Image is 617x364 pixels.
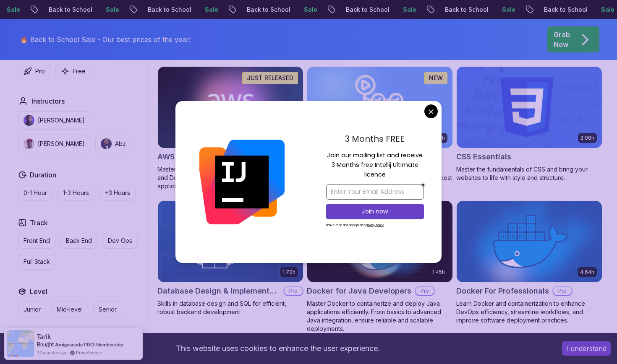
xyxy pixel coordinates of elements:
p: Back to School [438,5,495,14]
img: provesource social proof notification image [7,330,34,357]
p: 1.45h [432,269,445,276]
button: Mid-level [51,302,88,317]
button: Front End [18,233,55,249]
p: NEW [429,74,443,82]
a: ProveSource [76,349,102,356]
p: Mid-level [57,305,83,314]
p: Grab Now [554,29,570,49]
button: instructor img[PERSON_NAME] [18,135,90,153]
button: Back End [60,233,97,249]
p: Free [73,67,86,75]
img: instructor img [24,115,34,126]
h2: Instructors [31,96,65,106]
p: Sale [99,5,125,14]
p: Pro [416,287,434,295]
p: Back to School [339,5,396,14]
img: instructor img [24,138,34,149]
img: CSS Essentials card [457,67,602,148]
p: Sale [495,5,522,14]
p: 🔥 Back to School Sale - Our best prices of the year! [20,34,191,44]
button: Dev Ops [102,233,138,249]
img: instructor img [101,138,112,149]
button: Junior [18,302,46,317]
h2: Level [30,286,47,296]
span: Tarik [37,333,51,340]
a: Docker for Java Developers card1.45hDocker for Java DevelopersProMaster Docker to containerize an... [307,200,453,333]
button: 0-1 Hour [18,185,52,201]
h2: Docker For Professionals [456,285,549,297]
a: CI/CD with GitHub Actions card2.63hNEWCI/CD with GitHub ActionsProMaster CI/CD pipelines with Git... [307,66,453,190]
img: AWS for Developers card [158,67,303,148]
button: instructor img[PERSON_NAME] [18,111,90,130]
p: Pro [553,287,572,295]
span: Bought [37,341,54,348]
h2: Duration [30,170,56,180]
p: [PERSON_NAME] [38,116,85,125]
div: This website uses cookies to enhance the user experience. [6,339,549,358]
button: Accept cookies [562,341,611,356]
p: 1.70h [282,269,295,276]
p: Pro [284,287,303,295]
p: 4.64h [580,269,594,276]
p: Front End [24,237,50,245]
button: Free [55,63,91,79]
h2: Database Design & Implementation [157,285,280,297]
a: Database Design & Implementation card1.70hNEWDatabase Design & ImplementationProSkills in databas... [157,200,303,316]
p: Full Stack [24,257,50,266]
a: CSS Essentials card2.08hCSS EssentialsMaster the fundamentals of CSS and bring your websites to l... [456,66,602,182]
p: Back End [66,237,92,245]
p: Abz [115,140,126,148]
h2: Docker for Java Developers [307,285,411,297]
p: Junior [24,305,41,314]
h2: AWS for Developers [157,151,232,163]
button: +3 Hours [99,185,136,201]
button: 1-3 Hours [58,185,94,201]
p: Sale [297,5,324,14]
button: instructor imgAbz [95,135,131,153]
p: Master the fundamentals of CSS and bring your websites to life with style and structure. [456,165,602,182]
img: Docker For Professionals card [457,201,602,282]
p: Master Docker to containerize and deploy Java applications efficiently. From basics to advanced J... [307,299,453,333]
p: Learn Docker and containerization to enhance DevOps efficiency, streamline workflows, and improve... [456,299,602,325]
span: 12 minutes ago [37,349,68,356]
p: Master AWS services like EC2, RDS, VPC, Route 53, and Docker to deploy and manage scalable cloud ... [157,165,303,190]
p: JUST RELEASED [247,74,293,82]
p: Pro [35,67,45,75]
h2: CSS Essentials [456,151,511,163]
p: 0-1 Hour [24,189,47,197]
p: 1-3 Hours [63,189,89,197]
p: 2.08h [580,135,594,141]
a: Docker For Professionals card4.64hDocker For ProfessionalsProLearn Docker and containerization to... [456,200,602,325]
a: Amigoscode PRO Membership [55,341,123,348]
p: +3 Hours [105,189,130,197]
p: [PERSON_NAME] [38,140,85,148]
img: Database Design & Implementation card [158,201,303,282]
button: Senior [93,302,122,317]
h2: Track [30,218,48,228]
p: Sale [396,5,423,14]
p: Back to School [240,5,297,14]
button: Full Stack [18,254,55,270]
a: AWS for Developers card2.73hJUST RELEASEDAWS for DevelopersProMaster AWS services like EC2, RDS, ... [157,66,303,190]
p: Dev Ops [108,237,132,245]
p: Sale [198,5,225,14]
p: Back to School [42,5,99,14]
button: Pro [18,63,50,79]
p: Skills in database design and SQL for efficient, robust backend development [157,299,303,316]
img: CI/CD with GitHub Actions card [307,67,452,148]
p: Senior [99,305,117,314]
p: Back to School [141,5,198,14]
p: Back to School [537,5,594,14]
